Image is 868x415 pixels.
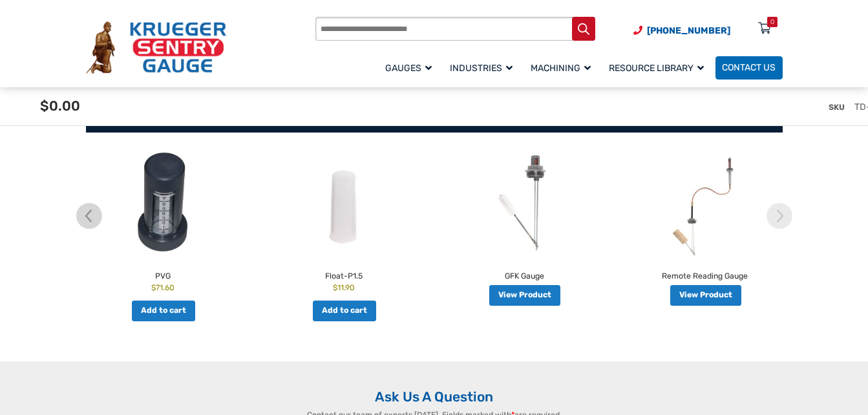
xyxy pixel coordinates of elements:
[647,25,730,36] span: [PHONE_NUMBER]
[76,266,251,282] h2: PVG
[86,21,226,73] img: Krueger Sentry Gauge
[450,63,513,74] span: Industries
[40,98,80,114] span: $0.00
[257,149,431,293] a: Float-P1.5 $11.90
[715,56,783,80] a: Contact Us
[151,283,175,292] bdi: 71.60
[257,266,431,282] h2: Float-P1.5
[313,301,376,321] a: Add to cart: “Float-P1.5”
[618,266,792,282] h2: Remote Reading Gauge
[609,63,704,74] span: Resource Library
[770,17,774,27] div: 0
[633,24,730,37] a: Phone Number (920) 434-8860
[531,63,591,74] span: Machining
[76,203,102,229] img: chevron-left.svg
[438,266,612,282] h2: GFK Gauge
[524,54,602,81] a: Machining
[76,149,251,257] img: PVG
[489,285,560,306] a: Read more about “GFK Gauge”
[618,149,792,257] img: Remote Reading Gauge
[385,63,432,74] span: Gauges
[618,149,792,282] a: Remote Reading Gauge
[333,283,337,292] span: $
[443,54,524,81] a: Industries
[333,283,355,292] bdi: 11.90
[722,63,776,74] span: Contact Us
[438,149,612,282] a: GFK Gauge
[86,388,783,405] h2: Ask Us A Question
[602,54,715,81] a: Resource Library
[829,103,845,112] span: SKU
[76,149,251,293] a: PVG $71.60
[767,203,792,229] img: chevron-right.svg
[151,283,156,292] span: $
[670,285,741,306] a: Read more about “Remote Reading Gauge”
[438,149,612,257] img: GFK Gauge
[257,149,431,257] img: Float-P1.5
[132,301,195,321] a: Add to cart: “PVG”
[379,54,443,81] a: Gauges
